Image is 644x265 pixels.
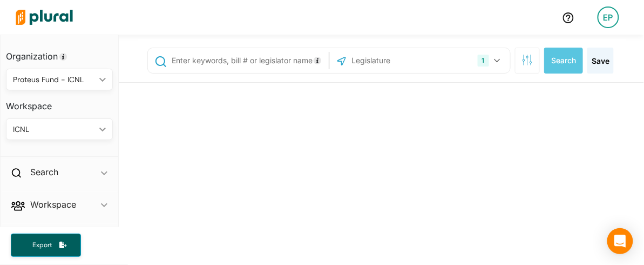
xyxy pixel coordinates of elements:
[522,55,533,64] span: Search Filters
[544,48,583,74] button: Search
[13,124,95,135] div: ICNL
[30,198,76,210] h2: Workspace
[598,6,619,28] div: EP
[25,241,59,250] span: Export
[313,56,322,65] div: Tooltip anchor
[351,50,466,71] input: Legislature
[6,41,113,64] h3: Organization
[171,50,326,71] input: Enter keywords, bill # or legislator name
[58,52,68,62] div: Tooltip anchor
[11,234,81,257] button: Export
[478,55,489,67] div: 1
[473,50,507,71] button: 1
[30,166,58,178] h2: Search
[13,74,95,85] div: Proteus Fund - ICNL
[589,2,628,32] a: EP
[587,48,614,74] button: Save
[6,90,113,114] h3: Workspace
[607,228,633,254] div: Open Intercom Messenger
